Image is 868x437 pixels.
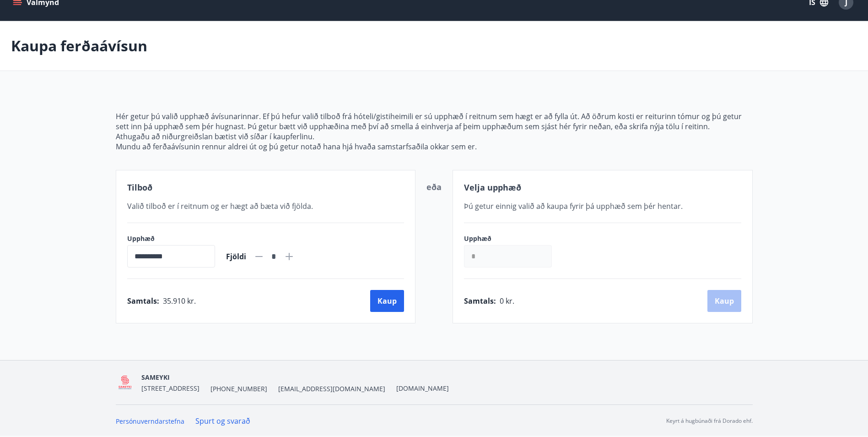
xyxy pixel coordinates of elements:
span: Fjöldi [226,251,246,262]
p: Kaupa ferðaávísun [11,36,147,56]
a: [DOMAIN_NAME] [396,384,449,393]
span: [PHONE_NUMBER] [210,384,267,393]
span: Tilboð [127,182,152,193]
a: Persónuverndarstefna [116,417,184,426]
span: Valið tilboð er í reitnum og er hægt að bæta við fjölda. [127,201,313,211]
p: Athugaðu að niðurgreiðslan bætist við síðar í kaupferlinu. [116,131,753,142]
span: SAMEYKI [141,373,170,382]
span: 0 kr. [500,296,514,306]
span: [EMAIL_ADDRESS][DOMAIN_NAME] [278,384,385,393]
button: Kaup [370,290,404,312]
span: eða [426,181,442,192]
label: Upphæð [464,234,561,243]
p: Keyrt á hugbúnaði frá Dorado ehf. [666,417,753,425]
img: 5QO2FORUuMeaEQbdwbcTl28EtwdGrpJ2a0ZOehIg.png [116,373,135,393]
span: Velja upphæð [464,182,521,193]
span: Þú getur einnig valið að kaupa fyrir þá upphæð sem þér hentar. [464,201,683,211]
span: Samtals : [127,296,159,306]
span: Samtals : [464,296,496,306]
a: Spurt og svarað [195,416,250,426]
span: 35.910 kr. [163,296,196,306]
p: Mundu að ferðaávísunin rennur aldrei út og þú getur notað hana hjá hvaða samstarfsaðila okkar sem... [116,142,753,152]
span: [STREET_ADDRESS] [141,384,199,393]
label: Upphæð [127,234,215,243]
p: Hér getur þú valið upphæð ávísunarinnar. Ef þú hefur valið tilboð frá hóteli/gistiheimili er sú u... [116,111,753,131]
